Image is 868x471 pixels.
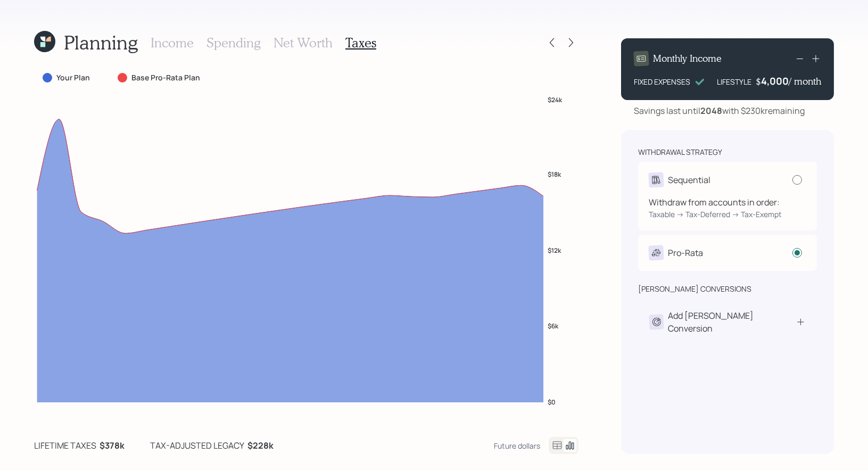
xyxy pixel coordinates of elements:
[638,284,751,294] div: [PERSON_NAME] conversions
[131,72,200,83] label: Base Pro-Rata Plan
[634,76,690,87] div: FIXED EXPENSES
[638,147,722,158] div: withdrawal strategy
[761,75,789,87] div: 4,000
[548,398,556,407] tspan: $0
[700,105,722,117] b: 2048
[548,321,559,330] tspan: $6k
[756,76,761,87] h4: $
[548,245,561,254] tspan: $12k
[206,35,261,51] h3: Spending
[150,439,244,452] div: tax-adjusted legacy
[668,309,796,335] div: Add [PERSON_NAME] Conversion
[100,440,125,451] b: $378k
[668,246,703,259] div: Pro-Rata
[64,31,138,54] h1: Planning
[548,170,561,179] tspan: $18k
[345,35,376,51] h3: Taxes
[649,209,806,220] div: Taxable → Tax-Deferred → Tax-Exempt
[649,196,806,209] div: Withdraw from accounts in order:
[247,440,274,451] b: $228k
[653,53,722,64] h4: Monthly Income
[274,35,333,51] h3: Net Worth
[548,95,563,104] tspan: $24k
[34,439,96,452] div: lifetime taxes
[789,76,821,87] h4: / month
[717,76,751,87] div: LIFESTYLE
[151,35,194,51] h3: Income
[56,72,90,83] label: Your Plan
[668,173,710,186] div: Sequential
[634,104,805,117] div: Savings last until with $230k remaining
[494,441,540,451] div: Future dollars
